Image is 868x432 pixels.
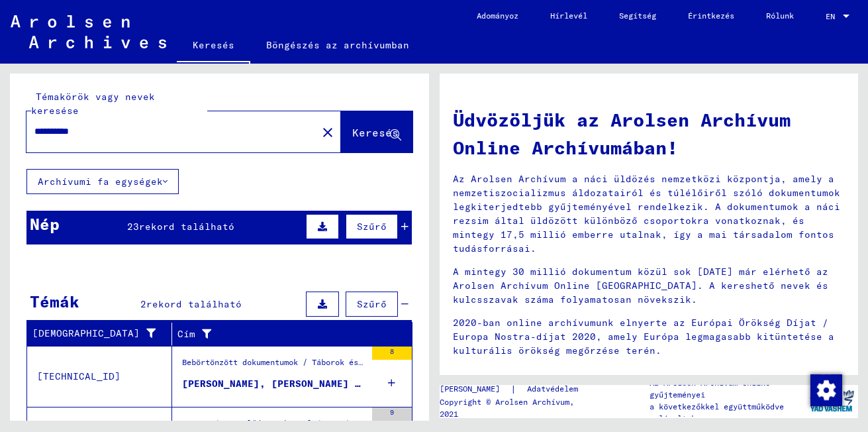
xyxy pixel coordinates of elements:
button: Szűrő [346,214,398,239]
span: EN [826,12,840,21]
button: Szűrő [346,292,398,317]
font: Cím [177,327,195,341]
img: Hozzájárulás módosítása [810,374,842,406]
img: yv_logo.png [807,384,857,417]
mat-label: Témakörök vagy nevek keresése [31,91,155,117]
p: Az Arolsen Archívum online gyűjteményei [650,377,806,401]
p: a következőkkel együttműködve valósultak meg: [650,401,806,425]
mat-icon: close [320,125,336,140]
h1: Üdvözöljük az Arolsen Archívum Online Archívumában! [453,106,845,162]
div: [DEMOGRAPHIC_DATA] [32,323,171,345]
font: | [510,382,516,396]
div: Cím [177,323,396,345]
font: [DEMOGRAPHIC_DATA] [32,327,140,341]
span: rekord található [139,221,234,233]
div: Nép [30,212,60,236]
p: 2020-ban online archívumunk elnyerte az Európai Örökség Díjat / Europa Nostra-díjat 2020, amely E... [453,316,845,358]
div: [PERSON_NAME], [PERSON_NAME] személyi aktája, született [DATE], született [GEOGRAPHIC_DATA] [182,377,365,391]
p: Copyright © Arolsen Archívum, 2021 [440,396,597,420]
a: [PERSON_NAME] [440,382,510,396]
a: Keresés [177,29,250,64]
p: Az Arolsen Archívum a náci üldözés nemzetközi központja, amely a nemzetiszocializmus áldozatairól... [453,172,845,256]
font: Archívumi fa egységek [38,176,163,188]
span: Szűrő [357,298,387,310]
div: Bebörtönzött dokumentumok / Táborok és gettók / Buchenwald koncentrációs tábor / Egyéni dokumentu... [182,356,365,375]
a: Adatvédelem [516,382,594,396]
span: Szűrő [357,221,387,233]
button: Archívumi fa egységek [26,169,179,194]
span: 23 [127,221,139,233]
p: A mintegy 30 millió dokumentum közül sok [DATE] már elérhető az Arolsen Archívum Online [GEOGRAPH... [453,265,845,307]
button: Világos [314,119,341,145]
a: Böngészés az archívumban [250,29,425,61]
button: Keresés [341,111,412,152]
span: Keresés [352,126,399,139]
img: Arolsen_neg.svg [11,15,166,48]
